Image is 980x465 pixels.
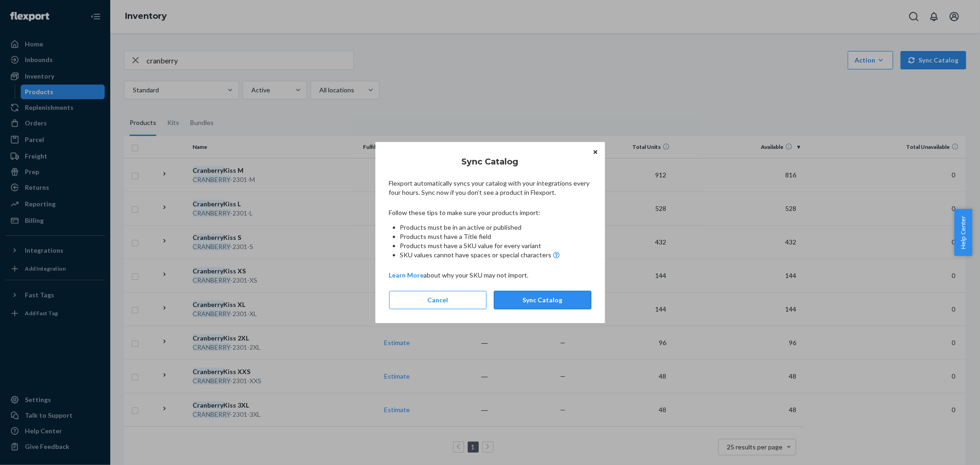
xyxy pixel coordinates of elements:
[389,156,591,168] h2: Sync Catalog
[400,250,552,260] span: SKU values cannot have spaces or special characters
[389,208,591,217] p: Follow these tips to make sure your products import:
[389,291,487,309] button: Cancel
[400,242,542,250] span: Products must have a SKU value for every variant
[591,147,600,157] button: Close
[389,271,591,280] p: about why your SKU may not import.
[400,232,492,240] span: Products must have a Title field
[400,223,522,231] span: Products must be in an active or published
[389,179,591,197] p: Flexport automatically syncs your catalog with your integrations every four hours. Sync now if yo...
[494,291,591,309] button: Sync Catalog
[389,271,424,279] a: Learn More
